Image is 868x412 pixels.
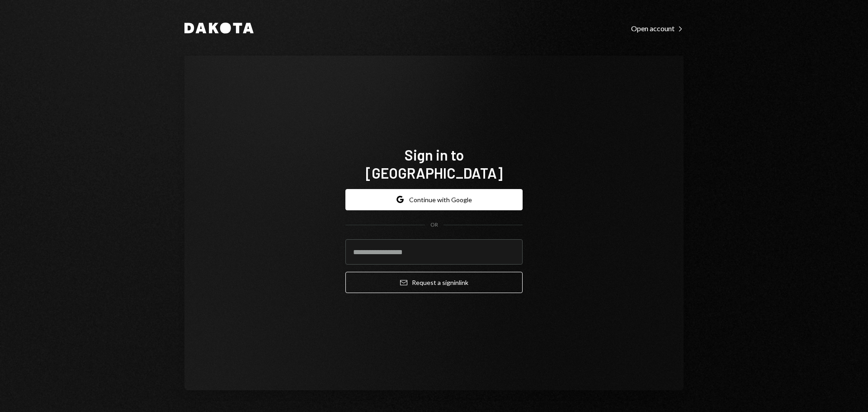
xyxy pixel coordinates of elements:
a: Open account [631,23,684,33]
div: Open account [631,24,684,33]
div: OR [430,221,438,229]
button: Request a signinlink [345,272,523,293]
button: Continue with Google [345,189,523,210]
h1: Sign in to [GEOGRAPHIC_DATA] [345,146,523,182]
